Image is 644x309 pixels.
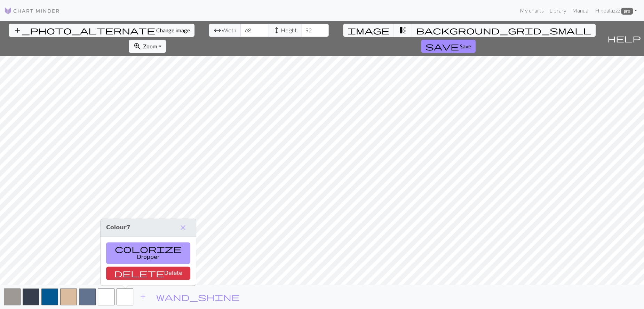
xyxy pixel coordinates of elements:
[607,33,641,43] span: help
[176,222,190,233] button: Close
[115,244,182,254] span: colorize
[348,25,389,35] span: image
[222,26,236,34] span: Width
[592,3,640,17] a: Hikoalazzz pro
[156,292,240,302] span: wand_shine
[139,292,147,302] span: add
[213,25,222,35] span: arrow_range
[517,3,546,17] a: My charts
[569,3,592,17] a: Manual
[426,41,459,51] span: save
[416,25,591,35] span: background_grid_small
[134,290,152,303] button: Add color
[272,25,281,35] span: height
[133,41,142,51] span: zoom_in
[156,27,190,33] span: Change image
[106,242,190,264] button: Pick a colour from the image
[152,290,244,303] button: Auto pick colours
[421,40,476,53] button: Save
[114,268,164,278] span: delete
[106,267,190,280] button: Delete color
[460,43,471,49] span: Save
[4,7,60,15] img: Logo
[604,21,644,56] button: Help
[9,24,194,37] button: Change image
[143,43,157,49] span: Zoom
[179,223,187,232] span: close
[129,40,166,53] button: Zoom
[398,25,407,35] span: transition_fade
[546,3,569,17] a: Library
[106,224,130,231] span: Colour 7
[621,8,633,15] span: pro
[13,25,155,35] span: add_photo_alternate
[281,26,297,34] span: Height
